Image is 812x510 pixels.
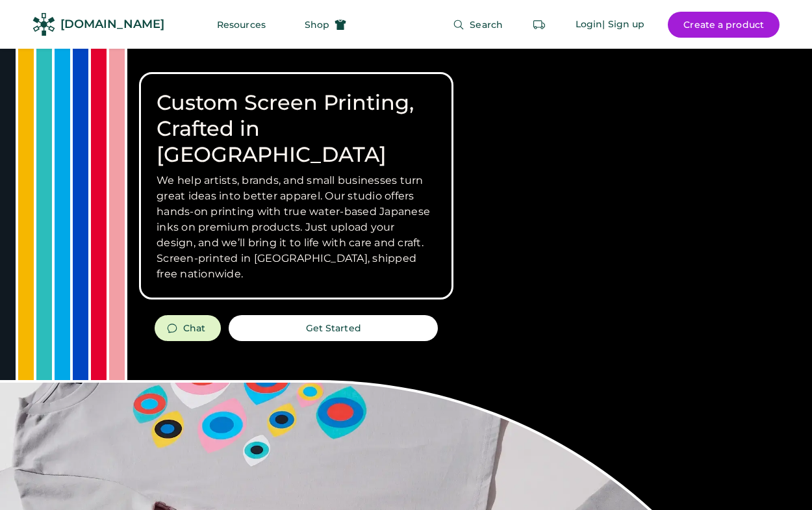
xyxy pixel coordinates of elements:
button: Shop [289,12,362,38]
div: [DOMAIN_NAME] [60,16,164,32]
button: Chat [155,315,221,341]
img: Rendered Logo - Screens [32,13,55,36]
button: Resources [201,12,281,38]
span: Search [470,20,503,29]
h1: Custom Screen Printing, Crafted in [GEOGRAPHIC_DATA] [157,90,436,168]
h3: We help artists, brands, and small businesses turn great ideas into better apparel. Our studio of... [157,173,436,282]
button: Search [437,12,518,38]
button: Retrieve an order [526,12,552,38]
span: Shop [305,20,329,29]
div: Login [576,18,603,31]
button: Get Started [229,315,438,341]
div: | Sign up [602,18,644,31]
button: Create a product [668,12,780,38]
